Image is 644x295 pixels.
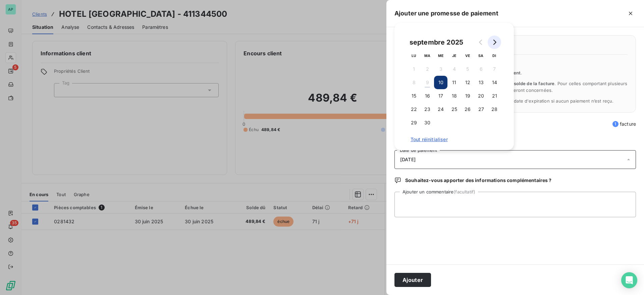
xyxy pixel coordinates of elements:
th: lundi [407,49,421,62]
button: 10 [434,76,447,89]
button: 7 [488,62,501,76]
button: 8 [407,76,421,89]
button: 3 [434,62,447,76]
span: facture [612,121,636,127]
th: vendredi [461,49,474,62]
h5: Ajouter une promesse de paiement [394,9,498,18]
button: 1 [407,62,421,76]
button: 29 [407,116,421,129]
button: 30 [421,116,434,129]
button: 20 [474,89,488,103]
button: 25 [447,103,461,116]
div: Open Intercom Messenger [621,272,637,288]
button: 27 [474,103,488,116]
button: 28 [488,103,501,116]
button: 22 [407,103,421,116]
span: 1 [612,121,619,127]
span: La promesse de paiement couvre . Pour celles comportant plusieurs échéances, seules les échéances... [411,81,628,93]
th: mercredi [434,49,447,62]
th: jeudi [447,49,461,62]
button: 21 [488,89,501,103]
button: 24 [434,103,447,116]
button: 14 [488,76,501,89]
button: 26 [461,103,474,116]
button: Ajouter [394,273,431,287]
button: 6 [474,62,488,76]
button: 16 [421,89,434,103]
button: Go to next month [488,36,501,49]
span: Tout réinitialiser [411,137,498,142]
button: 4 [447,62,461,76]
button: 11 [447,76,461,89]
span: Souhaitez-vous apporter des informations complémentaires ? [405,177,551,184]
button: 19 [461,89,474,103]
button: 23 [421,103,434,116]
button: 9 [421,76,434,89]
span: l’ensemble du solde de la facture [482,81,555,86]
button: 2 [421,62,434,76]
div: septembre 2025 [407,37,466,48]
button: Go to previous month [474,36,488,49]
button: 12 [461,76,474,89]
button: 5 [461,62,474,76]
button: 18 [447,89,461,103]
span: [DATE] [400,157,416,162]
th: samedi [474,49,488,62]
th: mardi [421,49,434,62]
button: 17 [434,89,447,103]
th: dimanche [488,49,501,62]
button: 13 [474,76,488,89]
button: 15 [407,89,421,103]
